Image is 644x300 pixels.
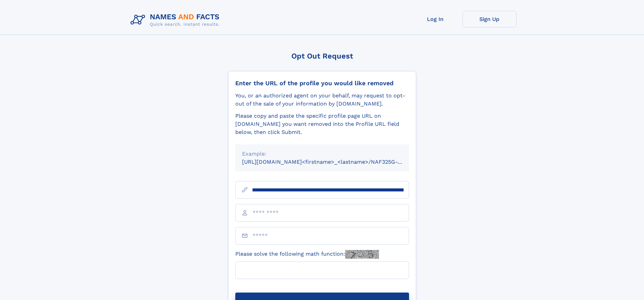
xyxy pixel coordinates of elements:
[235,112,409,136] div: Please copy and paste the specific profile page URL on [DOMAIN_NAME] you want removed into the Pr...
[235,79,409,87] div: Enter the URL of the profile you would like removed
[462,11,517,27] a: Sign Up
[235,92,409,108] div: You, or an authorized agent on your behalf, may request to opt-out of the sale of your informatio...
[128,11,225,29] img: Logo Names and Facts
[242,150,402,158] div: Example:
[235,250,379,259] label: Please solve the following math function:
[242,159,422,165] small: [URL][DOMAIN_NAME]<firstname>_<lastname>/NAF325G-xxxxxxxx
[228,52,416,60] div: Opt Out Request
[408,11,462,27] a: Log In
